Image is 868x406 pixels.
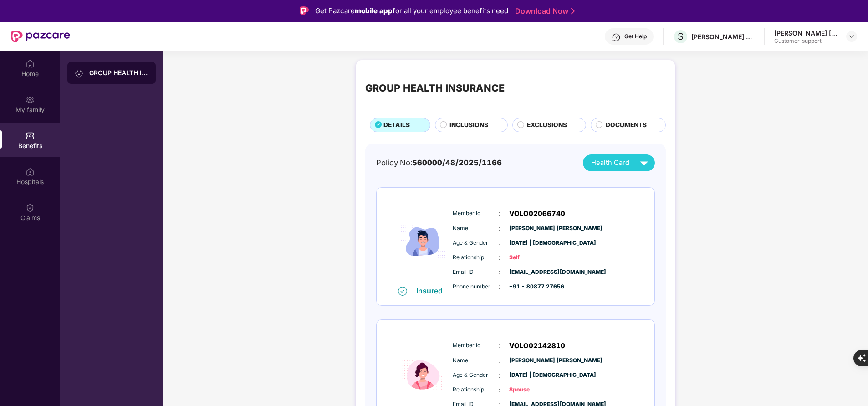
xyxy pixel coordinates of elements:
[509,385,555,394] span: Spouse
[453,371,498,380] span: Age & Gender
[453,356,498,365] span: Name
[774,29,838,37] div: [PERSON_NAME] [PERSON_NAME]
[498,252,500,262] span: :
[398,287,407,296] img: svg+xml;base64,PHN2ZyB4bWxucz0iaHR0cDovL3d3dy53My5vcmcvMjAwMC9zdmciIHdpZHRoPSIxNiIgaGVpZ2h0PSIxNi...
[453,385,498,394] span: Relationship
[453,283,498,291] span: Phone number
[416,286,448,295] div: Insured
[509,208,565,219] span: VOLO02066740
[498,385,500,395] span: :
[453,268,498,277] span: Email ID
[691,32,755,41] div: [PERSON_NAME] CONSULTANTS P LTD
[509,253,555,262] span: Self
[527,120,567,130] span: EXCLUSIONS
[498,208,500,218] span: :
[75,69,84,78] img: svg+xml;base64,PHN2ZyB3aWR0aD0iMjAiIGhlaWdodD0iMjAiIHZpZXdCb3g9IjAgMCAyMCAyMCIgZmlsbD0ibm9uZSIgeG...
[509,371,555,380] span: [DATE] | [DEMOGRAPHIC_DATA]
[498,238,500,248] span: :
[26,95,35,104] img: svg+xml;base64,PHN2ZyB3aWR0aD0iMjAiIGhlaWdodD0iMjAiIHZpZXdCb3g9IjAgMCAyMCAyMCIgZmlsbD0ibm9uZSIgeG...
[624,33,647,40] div: Get Help
[848,33,855,40] img: svg+xml;base64,PHN2ZyBpZD0iRHJvcGRvd24tMzJ4MzIiIHhtbG5zPSJodHRwOi8vd3d3LnczLm9yZy8yMDAwL3N2ZyIgd2...
[453,209,498,218] span: Member Id
[498,267,500,277] span: :
[498,370,500,380] span: :
[376,157,502,169] div: Policy No:
[571,6,575,16] img: Stroke
[26,167,35,176] img: svg+xml;base64,PHN2ZyBpZD0iSG9zcGl0YWxzIiB4bWxucz0iaHR0cDovL3d3dy53My5vcmcvMjAwMC9zdmciIHdpZHRoPS...
[509,283,555,291] span: +91 - 80877 27656
[583,154,655,171] button: Health Card
[774,37,838,45] div: Customer_support
[453,239,498,247] span: Age & Gender
[509,356,555,365] span: [PERSON_NAME] [PERSON_NAME]
[89,68,148,77] div: GROUP HEALTH INSURANCE
[509,268,555,277] span: [EMAIL_ADDRESS][DOMAIN_NAME]
[453,224,498,233] span: Name
[412,158,502,167] span: 560000/48/2025/1166
[315,5,508,16] div: Get Pazcare for all your employee benefits need
[636,155,652,171] img: svg+xml;base64,PHN2ZyB4bWxucz0iaHR0cDovL3d3dy53My5vcmcvMjAwMC9zdmciIHZpZXdCb3g9IjAgMCAyNCAyNCIgd2...
[591,158,629,168] span: Health Card
[515,6,572,16] a: Download Now
[26,131,35,140] img: svg+xml;base64,PHN2ZyBpZD0iQmVuZWZpdHMiIHhtbG5zPSJodHRwOi8vd3d3LnczLm9yZy8yMDAwL3N2ZyIgd2lkdGg9Ij...
[11,31,70,42] img: New Pazcare Logo
[383,120,410,130] span: DETAILS
[606,120,647,130] span: DOCUMENTS
[453,253,498,262] span: Relationship
[26,203,35,212] img: svg+xml;base64,PHN2ZyBpZD0iQ2xhaW0iIHhtbG5zPSJodHRwOi8vd3d3LnczLm9yZy8yMDAwL3N2ZyIgd2lkdGg9IjIwIi...
[509,239,555,247] span: [DATE] | [DEMOGRAPHIC_DATA]
[498,223,500,233] span: :
[453,341,498,350] span: Member Id
[612,33,621,42] img: svg+xml;base64,PHN2ZyBpZD0iSGVscC0zMngzMiIgeG1sbnM9Imh0dHA6Ly93d3cudzMub3JnLzIwMDAvc3ZnIiB3aWR0aD...
[449,120,488,130] span: INCLUSIONS
[509,224,555,233] span: [PERSON_NAME] [PERSON_NAME]
[498,356,500,366] span: :
[355,6,393,15] strong: mobile app
[26,59,35,68] img: svg+xml;base64,PHN2ZyBpZD0iSG9tZSIgeG1sbnM9Imh0dHA6Ly93d3cudzMub3JnLzIwMDAvc3ZnIiB3aWR0aD0iMjAiIG...
[498,282,500,292] span: :
[365,80,505,96] div: GROUP HEALTH INSURANCE
[678,31,684,42] span: S
[300,6,309,15] img: Logo
[498,341,500,351] span: :
[509,340,565,351] span: VOLO02142810
[396,197,450,286] img: icon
